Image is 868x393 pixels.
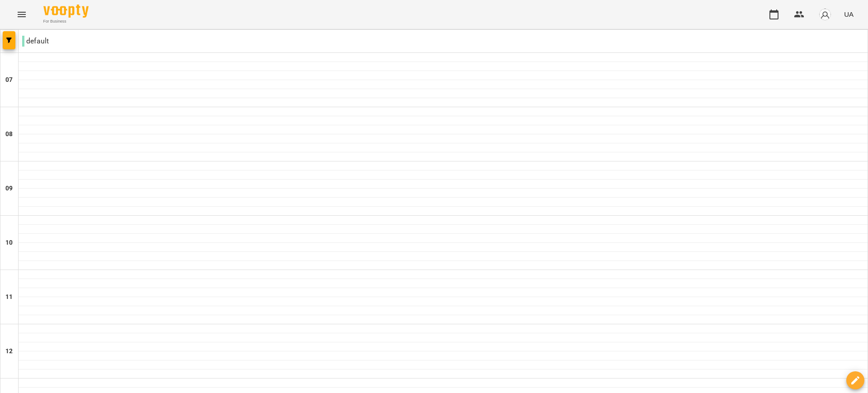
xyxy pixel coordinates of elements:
h6: 12 [5,346,13,356]
h6: 11 [5,292,13,302]
span: UA [844,9,854,19]
p: default [22,36,49,47]
span: For Business [43,19,89,24]
h6: 07 [5,75,13,85]
h6: 10 [5,238,13,248]
h6: 08 [5,129,13,139]
img: Voopty Logo [43,5,89,18]
img: avatar_s.png [819,8,831,21]
button: UA [840,6,857,23]
button: Menu [11,4,33,25]
h6: 09 [5,184,13,194]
